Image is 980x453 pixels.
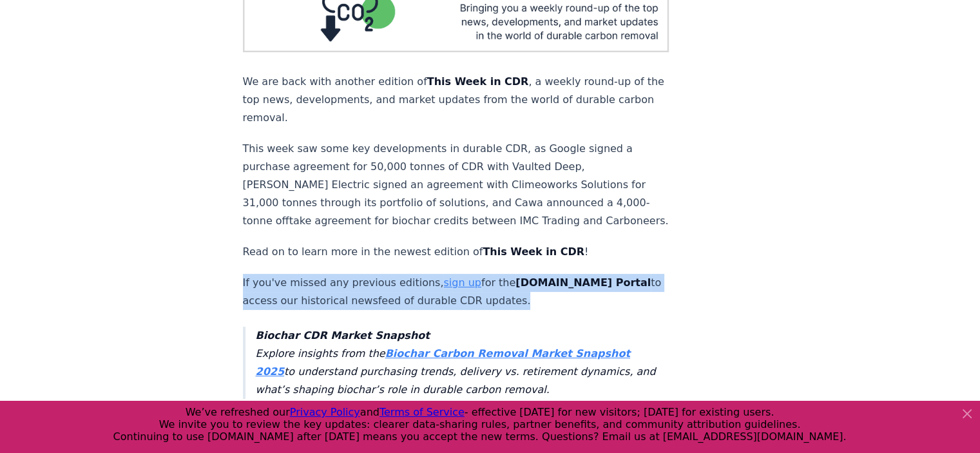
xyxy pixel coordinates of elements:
[427,75,529,88] strong: This Week in CDR
[256,347,630,378] a: Biochar Carbon Removal Market Snapshot 2025
[243,73,669,127] p: We are back with another edition of , a weekly round-up of the top news, developments, and market...
[243,243,669,261] p: Read on to learn more in the newest edition of !
[256,329,656,396] em: Explore insights from the to understand purchasing trends, delivery vs. retirement dynamics, and ...
[256,329,430,342] strong: Biochar CDR Market Snapshot
[515,276,651,289] strong: [DOMAIN_NAME] Portal
[483,246,584,258] strong: This Week in CDR
[243,274,669,310] p: If you've missed any previous editions, for the to access our historical newsfeed of durable CDR ...
[443,276,481,289] a: sign up
[243,140,669,230] p: This week saw some key developments in durable CDR, as Google signed a purchase agreement for 50,...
